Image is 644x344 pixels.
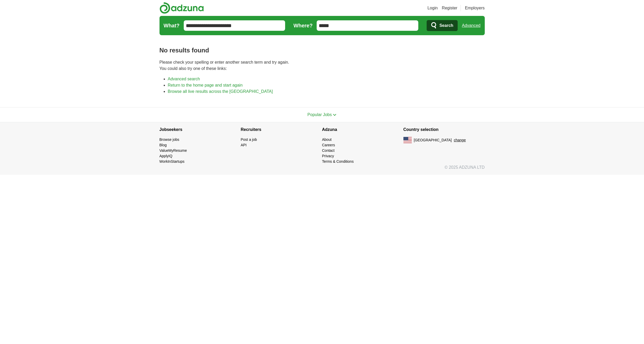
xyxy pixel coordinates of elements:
[322,137,332,142] a: About
[322,159,354,164] a: Terms & Conditions
[414,137,452,143] span: [GEOGRAPHIC_DATA]
[322,143,335,147] a: Careers
[160,46,485,55] h1: No results found
[403,137,412,143] img: US flag
[164,22,180,29] label: What?
[160,154,173,158] a: ApplyIQ
[160,148,187,153] a: ValueMyResume
[442,5,457,11] a: Register
[322,148,335,153] a: Contact
[333,114,336,116] img: toggle icon
[465,5,485,11] a: Employers
[308,112,332,117] span: Popular Jobs
[160,2,204,14] img: Adzuna logo
[427,20,458,31] button: Search
[155,164,489,175] div: © 2025 ADZUNA LTD
[454,137,466,143] button: change
[168,83,243,87] a: Return to the home page and start again
[241,143,247,147] a: API
[160,159,185,164] a: WorkInStartups
[168,89,273,94] a: Browse all live results across the [GEOGRAPHIC_DATA]
[462,20,480,31] a: Advanced
[293,22,312,29] label: Where?
[160,59,485,72] p: Please check your spelling or enter another search term and try again. You could also try one of ...
[241,137,257,142] a: Post a job
[439,20,453,31] span: Search
[168,77,200,81] a: Advanced search
[160,137,179,142] a: Browse jobs
[427,5,438,11] a: Login
[160,143,167,147] a: Blog
[403,122,485,137] h4: Country selection
[322,154,334,158] a: Privacy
